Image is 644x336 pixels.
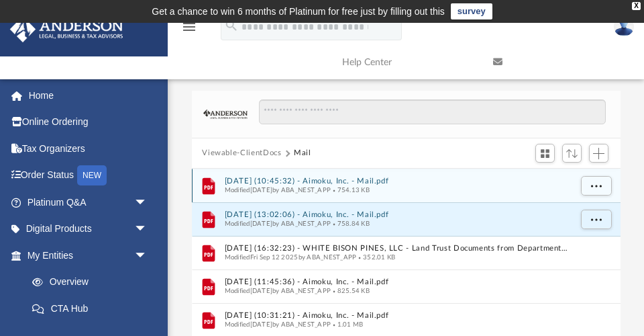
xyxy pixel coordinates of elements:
[580,176,611,196] button: More options
[589,144,609,163] button: Add
[632,2,641,10] div: close
[181,19,197,35] i: menu
[224,210,570,219] button: [DATE] (13:02:06) - Aimoku, Inc. - Mail.pdf
[134,189,161,216] span: arrow_drop_down
[224,18,239,33] i: search
[19,269,168,296] a: Overview
[535,144,555,163] button: Switch to Grid View
[9,162,168,190] a: Order StatusNEW
[332,36,483,89] a: Help Center
[224,278,570,286] button: [DATE] (11:45:36) - Aimoku, Inc. - Mail.pdf
[224,186,331,193] span: Modified [DATE] by ABA_NEST_APP
[331,321,363,327] span: 1.01 MB
[224,253,356,260] span: Modified Fri Sep 12 2025 by ABA_NEST_APP
[77,165,107,185] div: NEW
[224,287,331,294] span: Modified [DATE] by ABA_NEST_APP
[224,220,331,226] span: Modified [DATE] by ABA_NEST_APP
[356,253,395,260] span: 352.01 KB
[259,99,606,125] input: Search files and folders
[9,216,168,243] a: Digital Productsarrow_drop_down
[331,287,370,294] span: 825.54 KB
[562,144,582,162] button: Sort
[451,3,492,19] a: survey
[224,244,570,253] button: [DATE] (16:32:23) - WHITE BISON PINES, LLC - Land Trust Documents from Department of Comprehensiv...
[6,16,127,42] img: Anderson Advisors Platinum Portal
[9,82,168,109] a: Home
[9,242,168,269] a: My Entitiesarrow_drop_down
[134,216,161,243] span: arrow_drop_down
[331,186,370,193] span: 754.13 KB
[202,147,281,159] button: Viewable-ClientDocs
[580,210,611,230] button: More options
[9,109,168,136] a: Online Ordering
[224,321,331,327] span: Modified [DATE] by ABA_NEST_APP
[9,189,168,216] a: Platinum Q&Aarrow_drop_down
[331,220,370,226] span: 758.84 KB
[152,3,445,19] div: Get a chance to win 6 months of Platinum for free just by filling out this
[19,295,168,322] a: CTA Hub
[9,135,168,162] a: Tax Organizers
[134,242,161,269] span: arrow_drop_down
[181,26,197,35] a: menu
[614,17,634,36] img: User Pic
[224,311,570,320] button: [DATE] (10:31:21) - Aimoku, Inc. - Mail.pdf
[294,147,311,159] button: Mail
[224,177,570,185] button: [DATE] (10:45:32) - Aimoku, Inc. - Mail.pdf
